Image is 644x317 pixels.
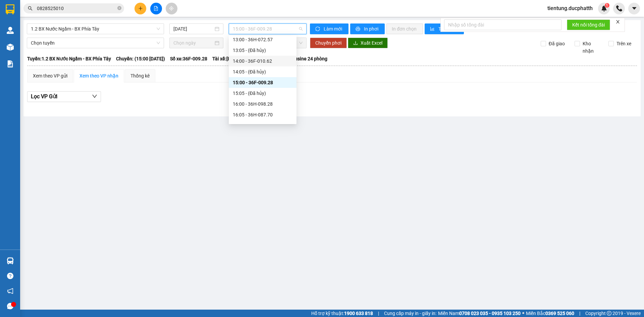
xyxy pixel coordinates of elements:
button: In đơn chọn [386,23,423,34]
span: notification [7,288,13,294]
img: phone-icon [616,5,622,11]
div: 14:00 - 36F-010.62 [233,57,292,65]
div: Thống kê [130,72,150,80]
span: file-add [154,6,158,11]
button: bar-chartThống kê [425,23,464,34]
span: Loại xe: Limousine 24 phòng [267,55,327,62]
span: question-circle [7,273,13,279]
b: Tuyến: 1.2 BX Nước Ngầm - BX Phía Tây [27,56,111,61]
div: 15:05 - (Đã hủy) [233,90,292,97]
span: Lọc VP Gửi [31,92,57,101]
button: Lọc VP Gửi [27,91,101,102]
span: Hỗ trợ kỹ thuật: [311,310,373,317]
span: tientung.ducphatth [542,4,598,12]
img: warehouse-icon [7,257,14,264]
img: solution-icon [7,60,14,67]
div: 13:00 - 36H-072.57 [233,36,292,43]
button: Kết nối tổng đài [567,19,610,30]
div: 16:05 - 36H-087.70 [233,111,292,118]
span: Miền Nam [438,310,521,317]
span: Miền Bắc [526,310,574,317]
button: printerIn phơi [350,23,385,34]
div: Xem theo VP nhận [79,72,118,80]
span: 1.2 BX Nước Ngầm - BX Phía Tây [31,24,160,34]
span: Tài xế: [PERSON_NAME] [212,55,262,62]
span: 1 [606,3,608,8]
div: 13:05 - (Đã hủy) [233,47,292,54]
span: Kho nhận [580,40,603,55]
img: logo-vxr [6,4,14,14]
span: message [7,303,13,309]
sup: 1 [605,3,609,8]
span: Chọn tuyến [31,38,160,48]
button: Chuyển phơi [310,38,347,48]
button: plus [135,3,146,14]
button: caret-down [628,3,640,14]
span: plus [138,6,143,11]
span: Số xe: 36F-009.28 [170,55,207,62]
img: warehouse-icon [7,44,14,51]
span: Đã giao [546,40,568,47]
span: bar-chart [430,27,436,32]
span: search [28,6,33,11]
img: icon-new-feature [601,5,607,11]
span: sync [315,27,321,32]
span: Trên xe [614,40,634,47]
span: Kết nối tổng đài [572,21,605,29]
input: Chọn ngày [173,39,213,47]
span: aim [169,6,174,11]
input: 15/10/2025 [173,25,213,33]
button: file-add [150,3,162,14]
strong: 1900 633 818 [344,311,373,316]
span: ⚪️ [522,312,524,315]
span: Làm mới [324,25,343,33]
button: syncLàm mới [310,23,348,34]
img: warehouse-icon [7,27,14,34]
span: close-circle [117,6,121,10]
span: printer [356,27,361,32]
span: close [615,19,620,24]
span: In phơi [364,25,379,33]
strong: 0369 525 060 [545,311,574,316]
span: | [579,310,580,317]
span: Chuyến: (15:00 [DATE]) [116,55,165,62]
span: caret-down [631,5,637,11]
strong: 0708 023 035 - 0935 103 250 [459,311,521,316]
div: 16:00 - 36H-098.28 [233,100,292,108]
div: 14:05 - (Đã hủy) [233,68,292,75]
span: down [92,94,97,99]
span: 15:00 - 36F-009.28 [233,24,303,34]
span: close-circle [117,5,121,12]
div: 15:00 - 36F-009.28 [233,79,292,86]
input: Tìm tên, số ĐT hoặc mã đơn [37,5,116,12]
div: Xem theo VP gửi [33,72,67,80]
div: 17:00 - 36F-010.71 [233,122,292,129]
button: downloadXuất Excel [348,38,388,48]
span: copyright [607,311,611,316]
span: Cung cấp máy in - giấy in: [384,310,436,317]
input: Nhập số tổng đài [444,19,561,30]
span: | [378,310,379,317]
button: aim [166,3,177,14]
